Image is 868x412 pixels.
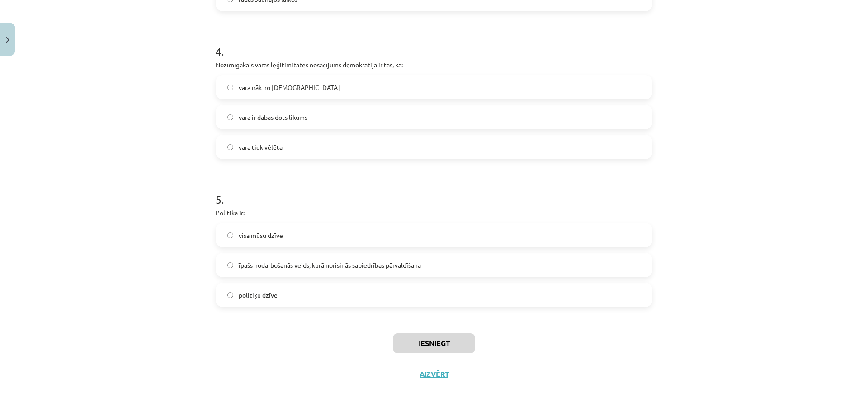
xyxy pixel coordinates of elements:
[216,208,652,218] p: Politika ir:
[227,262,233,268] input: īpašs nodarbošanās veids, kurā norisinās sabiedrības pārvaldīšana
[216,60,652,70] p: Nozīmīgākais varas leģitimitātes nosacījums demokrātijā ir tas, ka:
[227,292,233,298] input: politiķu dzīve
[227,232,233,238] input: visa mūsu dzīve
[239,260,421,270] span: īpašs nodarbošanās veids, kurā norisinās sabiedrības pārvaldīšana
[417,369,451,379] button: Aizvērt
[239,142,283,152] span: vara tiek vēlēta
[393,333,475,353] button: Iesniegt
[239,113,307,122] span: vara ir dabas dots likums
[216,29,652,57] h1: 4 .
[239,83,340,92] span: vara nāk no [DEMOGRAPHIC_DATA]
[6,37,9,43] img: icon-close-lesson-0947bae3869378f0d4975bcd49f059093ad1ed9edebbc8119c70593378902aed.svg
[227,144,233,150] input: vara tiek vēlēta
[227,114,233,120] input: vara ir dabas dots likums
[239,231,283,240] span: visa mūsu dzīve
[227,85,233,90] input: vara nāk no [DEMOGRAPHIC_DATA]
[239,290,278,300] span: politiķu dzīve
[216,177,652,205] h1: 5 .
